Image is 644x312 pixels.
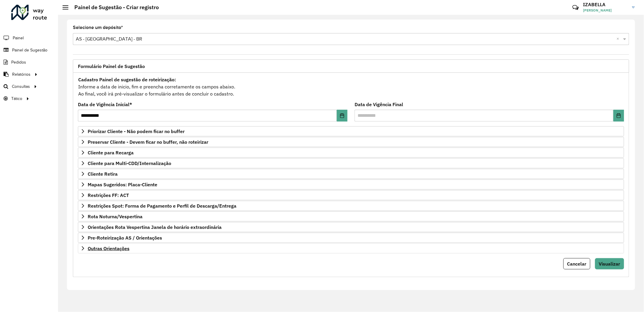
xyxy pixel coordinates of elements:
span: Pedidos [11,59,26,65]
span: Rota Noturna/Vespertina [88,214,142,219]
a: Orientações Rota Vespertina Janela de horário extraordinária [78,222,624,232]
span: Outras Orientações [88,246,129,251]
span: Pre-Roteirização AS / Orientações [88,235,162,240]
a: Restrições FF: ACT [78,190,624,200]
a: Outras Orientações [78,243,624,253]
a: Contato Rápido [569,1,582,14]
span: Visualizar [599,261,620,267]
button: Choose Date [613,110,624,122]
span: Painel [13,35,24,41]
button: Visualizar [595,258,624,269]
span: Restrições FF: ACT [88,193,129,198]
a: Cliente para Recarga [78,148,624,158]
span: Cliente para Recarga [88,150,134,155]
a: Preservar Cliente - Devem ficar no buffer, não roteirizar [78,137,624,147]
a: Rota Noturna/Vespertina [78,211,624,222]
span: [PERSON_NAME] [583,8,628,13]
span: Orientações Rota Vespertina Janela de horário extraordinária [88,225,222,229]
span: Priorizar Cliente - Não podem ficar no buffer [88,129,185,134]
a: Cliente para Multi-CDD/Internalização [78,158,624,168]
span: Formulário Painel de Sugestão [78,64,145,69]
button: Cancelar [563,258,590,269]
div: Informe a data de inicio, fim e preencha corretamente os campos abaixo. Ao final, você irá pré-vi... [78,76,624,98]
a: Cliente Retira [78,169,624,179]
span: Tático [11,96,22,102]
a: Restrições Spot: Forma de Pagamento e Perfil de Descarga/Entrega [78,201,624,211]
span: Clear all [617,35,622,43]
label: Selecione um depósito [73,24,123,31]
a: Priorizar Cliente - Não podem ficar no buffer [78,126,624,136]
h2: Painel de Sugestão - Criar registro [68,4,159,11]
span: Painel de Sugestão [12,47,47,53]
span: Cancelar [567,261,587,267]
strong: Cadastro Painel de sugestão de roteirização: [78,77,176,83]
label: Data de Vigência Final [355,101,403,108]
label: Data de Vigência Inicial [78,101,132,108]
a: Pre-Roteirização AS / Orientações [78,233,624,243]
span: Consultas [12,83,30,90]
span: Mapas Sugeridos: Placa-Cliente [88,182,157,187]
a: Mapas Sugeridos: Placa-Cliente [78,180,624,190]
span: Relatórios [12,71,31,77]
button: Choose Date [337,110,347,122]
span: Cliente para Multi-CDD/Internalização [88,161,171,166]
h3: IZABELLA [583,2,628,7]
span: Restrições Spot: Forma de Pagamento e Perfil de Descarga/Entrega [88,203,236,208]
span: Cliente Retira [88,172,118,176]
span: Preservar Cliente - Devem ficar no buffer, não roteirizar [88,140,208,144]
